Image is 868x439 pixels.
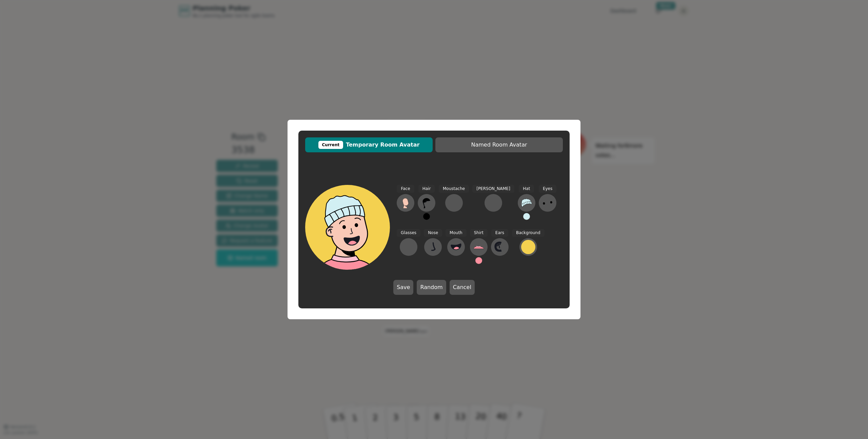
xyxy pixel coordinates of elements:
[418,185,435,193] span: Hair
[309,141,429,149] span: Temporary Room Avatar
[305,137,433,152] button: CurrentTemporary Room Avatar
[397,185,414,193] span: Face
[439,185,469,193] span: Moustache
[512,229,545,237] span: Background
[397,229,420,237] span: Glasses
[470,229,488,237] span: Shirt
[491,229,508,237] span: Ears
[519,185,534,193] span: Hat
[424,229,442,237] span: Nose
[446,229,467,237] span: Mouth
[439,141,559,149] span: Named Room Avatar
[318,141,343,149] div: Current
[450,280,475,295] button: Cancel
[393,280,413,295] button: Save
[417,280,446,295] button: Random
[539,185,556,193] span: Eyes
[472,185,514,193] span: [PERSON_NAME]
[435,137,563,152] button: Named Room Avatar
